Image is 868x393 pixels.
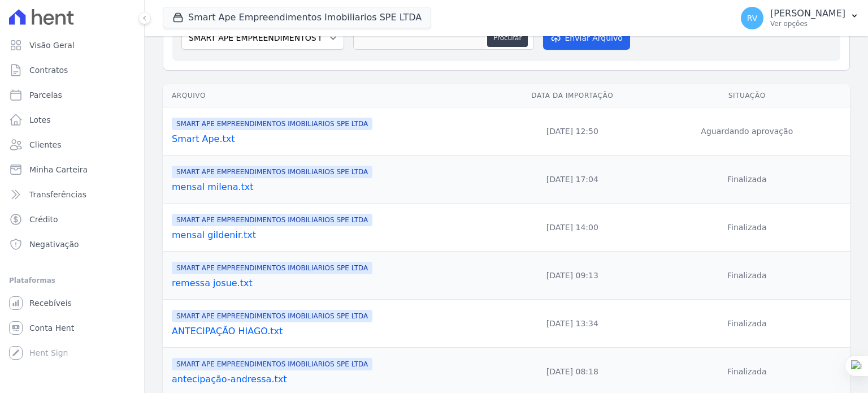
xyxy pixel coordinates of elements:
[29,40,75,51] span: Visão Geral
[29,89,62,101] span: Parcelas
[770,19,845,28] p: Ver opções
[5,183,140,206] a: Transferências
[29,322,74,334] span: Conta Hent
[644,252,850,300] td: Finalizada
[163,84,501,107] th: Arquivo
[5,109,140,131] a: Lotes
[5,59,140,81] a: Contratos
[29,189,86,200] span: Transferências
[172,277,496,290] a: remessa josue.txt
[732,2,868,34] button: RV [PERSON_NAME] Ver opções
[29,164,88,175] span: Minha Carteira
[770,8,845,19] p: [PERSON_NAME]
[5,292,140,314] a: Recebíveis
[5,233,140,256] a: Negativação
[172,180,496,194] a: mensal milena.txt
[9,274,135,287] div: Plataformas
[172,358,372,370] span: SMART APE EMPREENDIMENTOS IMOBILIARIOS SPE LTDA
[644,107,850,156] td: Aguardando aprovação
[29,64,68,76] span: Contratos
[501,107,644,156] td: [DATE] 12:50
[644,300,850,348] td: Finalizada
[172,262,372,274] span: SMART APE EMPREENDIMENTOS IMOBILIARIOS SPE LTDA
[172,310,372,322] span: SMART APE EMPREENDIMENTOS IMOBILIARIOS SPE LTDA
[5,133,140,156] a: Clientes
[501,252,644,300] td: [DATE] 09:13
[172,166,372,178] span: SMART APE EMPREENDIMENTOS IMOBILIARIOS SPE LTDA
[644,204,850,252] td: Finalizada
[5,84,140,106] a: Parcelas
[172,214,372,226] span: SMART APE EMPREENDIMENTOS IMOBILIARIOS SPE LTDA
[501,156,644,204] td: [DATE] 17:04
[501,300,644,348] td: [DATE] 13:34
[543,26,630,50] button: Enviar Arquivo
[5,317,140,339] a: Conta Hent
[29,297,72,309] span: Recebíveis
[29,239,79,250] span: Negativação
[29,139,61,150] span: Clientes
[5,34,140,57] a: Visão Geral
[747,14,758,22] span: RV
[172,373,496,386] a: antecipação-andressa.txt
[501,204,644,252] td: [DATE] 14:00
[172,325,496,338] a: ANTECIPAÇÃO HIAGO.txt
[172,132,496,146] a: Smart Ape.txt
[29,214,58,225] span: Crédito
[644,156,850,204] td: Finalizada
[172,228,496,242] a: mensal gildenir.txt
[172,118,372,130] span: SMART APE EMPREENDIMENTOS IMOBILIARIOS SPE LTDA
[5,208,140,231] a: Crédito
[163,7,431,28] button: Smart Ape Empreendimentos Imobiliarios SPE LTDA
[644,84,850,107] th: Situação
[487,29,528,47] button: Procurar
[5,158,140,181] a: Minha Carteira
[29,114,51,126] span: Lotes
[501,84,644,107] th: Data da Importação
